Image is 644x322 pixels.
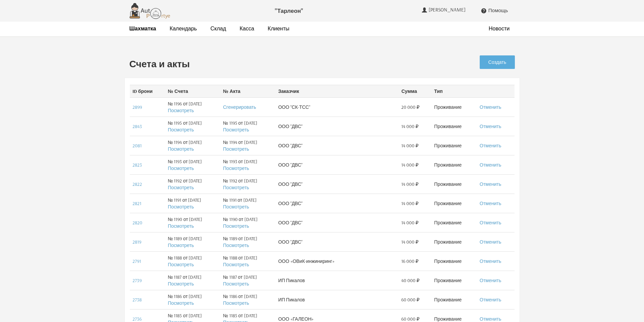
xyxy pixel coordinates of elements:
td: № 1187 от [DATE] [220,271,276,290]
a: Посмотреть [168,146,194,152]
a: Новости [489,25,510,32]
td: № 1195 от [DATE] [220,117,276,136]
a: 2738 [133,297,142,303]
a: Создать [480,55,515,69]
a: Отменить [480,277,501,283]
a: Отменить [480,239,501,245]
td: ООО "ДВС" [276,117,399,136]
a: Посмотреть [223,127,249,133]
a: Календарь [170,25,197,32]
td: Проживание [431,97,477,117]
a: 2899 [133,104,142,110]
td: № 1186 от [DATE] [165,290,220,309]
td: Проживание [431,117,477,136]
th: ID брони [130,85,165,97]
td: Проживание [431,290,477,309]
a: Посмотреть [168,107,194,114]
td: № 1194 от [DATE] [165,136,220,155]
a: Посмотреть [223,242,249,248]
a: 2843 [133,123,142,129]
span: 14 000 ₽ [401,219,419,226]
a: Отменить [480,200,501,206]
span: 14 000 ₽ [401,142,419,149]
a: Сгенерировать [223,104,256,110]
span: 14 000 ₽ [401,200,419,207]
td: Проживание [431,155,477,174]
a: Посмотреть [223,184,249,191]
td: ООО "ДВС" [276,155,399,174]
a: Посмотреть [168,204,194,210]
a: Посмотреть [168,281,194,287]
td: ООО "ДВС" [276,136,399,155]
a: Отменить [480,297,501,303]
a: Посмотреть [223,204,249,210]
td: Проживание [431,232,477,251]
a: 2821 [133,200,141,206]
th: Тип [431,85,477,97]
a: Посмотреть [223,223,249,229]
span: 40 000 ₽ [401,277,420,284]
a: Отменить [480,220,501,226]
td: Проживание [431,194,477,213]
span: 14 000 ₽ [401,162,419,168]
a: 2081 [133,143,142,149]
td: № 1190 от [DATE] [220,213,276,232]
td: Проживание [431,213,477,232]
td: № 1188 от [DATE] [165,251,220,271]
td: № 1194 от [DATE] [220,136,276,155]
td: № 1188 от [DATE] [220,251,276,271]
td: ООО "СК-ТСС" [276,97,399,117]
td: ООО "ДВС" [276,194,399,213]
td: № 1195 от [DATE] [165,117,220,136]
a: Шахматка [129,25,156,32]
td: Проживание [431,271,477,290]
a: Посмотреть [223,300,249,306]
span: 20 000 ₽ [401,104,420,110]
a: Касса [240,25,254,32]
td: № 1193 от [DATE] [220,155,276,174]
td: № 1192 от [DATE] [165,174,220,194]
a: 2739 [133,277,142,283]
h2: Счета и акты [129,59,416,69]
td: № 1189 от [DATE] [220,232,276,251]
td: Проживание [431,251,477,271]
i:  [481,8,487,14]
td: № 1186 от [DATE] [220,290,276,309]
a: Отменить [480,181,501,187]
a: Посмотреть [168,262,194,268]
a: Отменить [480,258,501,264]
a: Клиенты [268,25,289,32]
a: Посмотреть [168,127,194,133]
a: 2791 [133,258,141,264]
a: 2820 [133,220,142,226]
a: Посмотреть [168,242,194,248]
a: Посмотреть [223,146,249,152]
span: 60 000 ₽ [401,296,420,303]
td: № 1196 от [DATE] [165,97,220,117]
td: № 1193 от [DATE] [165,155,220,174]
a: Посмотреть [223,281,249,287]
td: ООО "ДВС" [276,213,399,232]
td: № 1189 от [DATE] [165,232,220,251]
a: Посмотреть [168,165,194,171]
span: 14 000 ₽ [401,123,419,130]
a: 2736 [133,316,142,322]
a: Отменить [480,104,501,110]
td: № 1191 от [DATE] [220,194,276,213]
a: Посмотреть [223,165,249,171]
strong: Шахматка [129,25,156,32]
td: ИП Пикалов [276,271,399,290]
td: ООО "ДВС" [276,232,399,251]
td: № 1187 от [DATE] [165,271,220,290]
a: Посмотреть [223,262,249,268]
a: Посмотреть [168,300,194,306]
a: Посмотреть [168,184,194,191]
span: 14 000 ₽ [401,181,419,188]
a: 2822 [133,181,142,187]
a: Посмотреть [168,223,194,229]
th: Заказчик [276,85,399,97]
a: Отменить [480,316,501,322]
td: № 1190 от [DATE] [165,213,220,232]
td: ИП Пикалов [276,290,399,309]
span: Помощь [488,7,508,14]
